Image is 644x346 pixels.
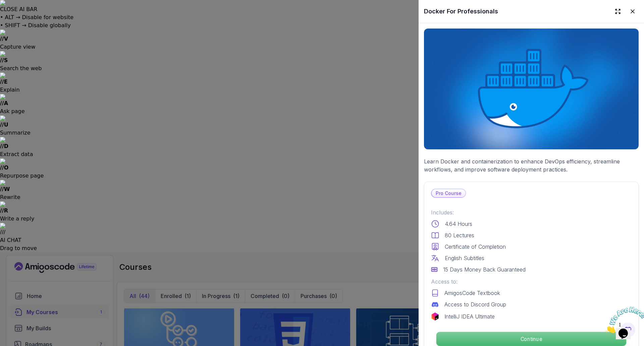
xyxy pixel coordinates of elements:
[443,265,526,274] p: 15 Days Money Back Guaranteed
[444,300,506,308] p: Access to Discord Group
[436,332,626,346] p: Continue
[444,312,495,320] p: IntelliJ IDEA Ultimate
[431,278,632,286] p: Access to:
[445,254,484,262] p: English Subtitles
[3,3,44,29] img: Chat attention grabber
[602,304,644,336] iframe: chat widget
[444,289,500,297] p: AmigosCode Textbook
[431,312,439,320] img: jetbrains logo
[3,3,5,8] span: 1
